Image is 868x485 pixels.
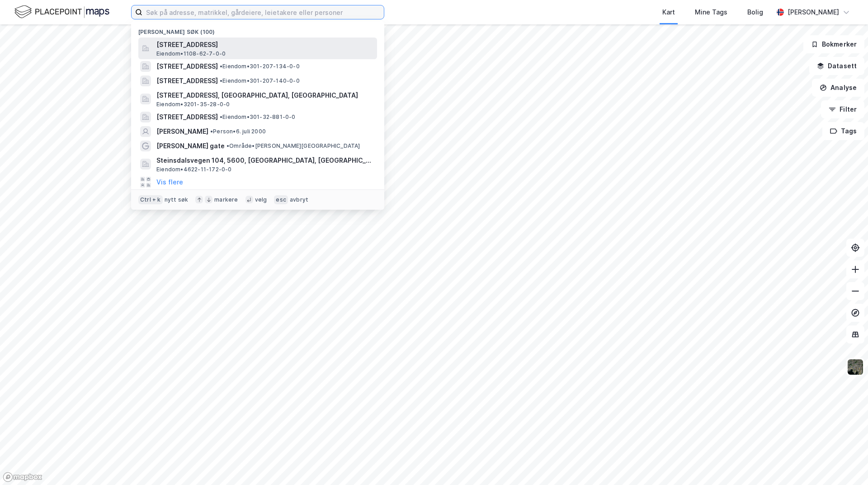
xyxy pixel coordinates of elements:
iframe: Chat Widget [823,442,868,485]
span: [STREET_ADDRESS] [156,75,218,86]
span: • [210,128,213,135]
span: Eiendom • 301-207-140-0-0 [220,77,300,85]
span: • [226,142,229,149]
div: avbryt [290,196,308,203]
span: [STREET_ADDRESS] [156,39,373,50]
button: Bokmerker [803,35,864,53]
button: Analyse [812,79,864,97]
div: Ctrl + k [138,195,163,204]
span: [PERSON_NAME] gate [156,141,225,151]
div: Kontrollprogram for chat [823,442,868,485]
div: [PERSON_NAME] [788,7,839,18]
span: Steinsdalsvegen 104, 5600, [GEOGRAPHIC_DATA], [GEOGRAPHIC_DATA] [156,155,373,166]
button: Datasett [809,57,864,75]
span: • [220,77,222,84]
span: Person • 6. juli 2000 [210,128,266,135]
span: Eiendom • 4622-11-172-0-0 [156,166,232,173]
div: Bolig [747,7,763,18]
span: [STREET_ADDRESS] [156,112,218,122]
div: nytt søk [165,196,189,203]
span: Område • [PERSON_NAME][GEOGRAPHIC_DATA] [226,142,360,150]
div: Kart [662,7,675,18]
input: Søk på adresse, matrikkel, gårdeiere, leietakere eller personer [142,5,384,19]
div: [PERSON_NAME] søk (100) [131,21,384,38]
div: Mine Tags [695,7,727,18]
a: Mapbox homepage [3,472,42,482]
img: logo.f888ab2527a4732fd821a326f86c7f29.svg [14,4,109,20]
span: Eiendom • 1108-62-7-0-0 [156,50,226,57]
span: [STREET_ADDRESS] [156,61,218,72]
span: Eiendom • 301-207-134-0-0 [220,63,300,70]
span: Eiendom • 301-32-881-0-0 [220,113,296,121]
span: [PERSON_NAME] [156,126,208,137]
span: [STREET_ADDRESS], [GEOGRAPHIC_DATA], [GEOGRAPHIC_DATA] [156,90,373,101]
button: Tags [822,122,864,140]
span: Eiendom • 3201-35-28-0-0 [156,101,230,108]
button: Vis flere [156,177,183,188]
img: 9k= [847,358,864,376]
div: esc [274,195,288,204]
div: velg [255,196,267,203]
button: Filter [821,100,864,118]
div: markere [214,196,238,203]
span: • [220,63,222,70]
span: • [220,113,222,120]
